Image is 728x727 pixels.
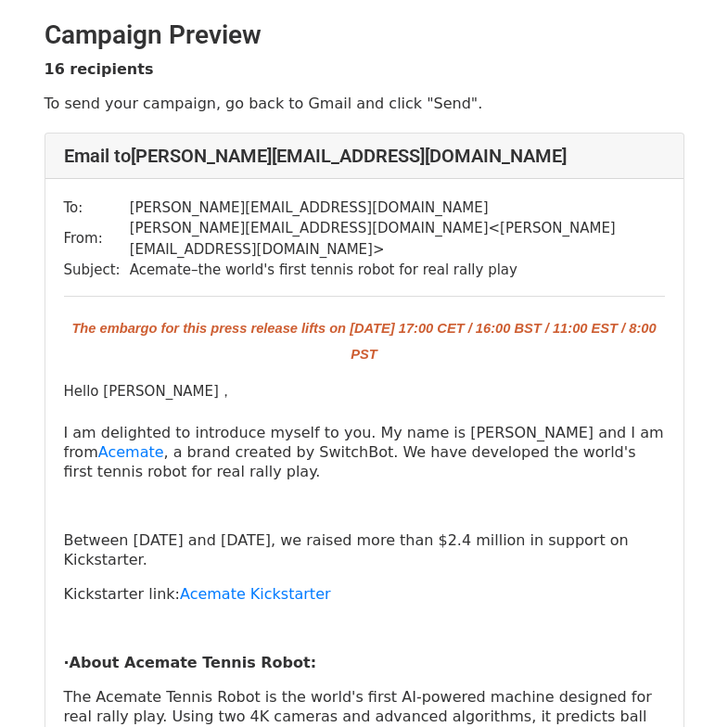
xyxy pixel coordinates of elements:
p: To send your campaign, go back to Gmail and click "Send". [45,94,684,113]
td: Subject: [64,260,130,281]
a: Acemate [98,443,164,461]
strong: 16 recipients [45,60,154,78]
h4: Email to [PERSON_NAME][EMAIL_ADDRESS][DOMAIN_NAME] [64,145,665,167]
h2: Campaign Preview [45,19,684,51]
p: Between [DATE] and [DATE], we raised more than $2.4 million in support on Kickstarter. [64,530,665,569]
td: Acemate–the world's first tennis robot for real rally play [130,260,665,281]
p: I am delighted to introduce myself to you. My name is [PERSON_NAME] and I am from , a brand creat... [64,423,665,481]
b: ·About Acemate Tennis Robot: [64,654,317,671]
td: [PERSON_NAME][EMAIL_ADDRESS][DOMAIN_NAME] < [PERSON_NAME][EMAIL_ADDRESS][DOMAIN_NAME] > [130,218,665,260]
a: Acemate Kickstarter [180,585,331,603]
td: From: [64,218,130,260]
td: To: [64,198,130,219]
div: Hello [PERSON_NAME]， [64,315,665,402]
td: [PERSON_NAME][EMAIL_ADDRESS][DOMAIN_NAME] [130,198,665,219]
p: Kickstarter link: [64,584,665,604]
span: The embargo for this press release lifts on [DATE] 17:00 CET / 16:00 BST / 11:00 EST / 8:00 PST [71,321,659,363]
